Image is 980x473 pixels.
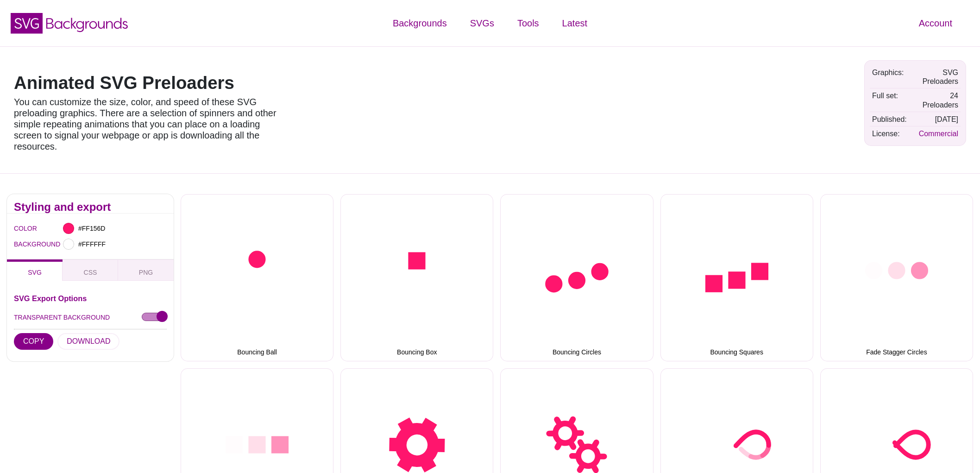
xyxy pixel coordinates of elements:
h2: Styling and export [14,203,167,211]
a: SVGs [459,9,506,37]
a: Account [907,9,964,37]
span: PNG [139,269,153,276]
button: PNG [118,259,174,281]
span: CSS [84,269,97,276]
a: Commercial [919,130,958,138]
p: You can customize the size, color, and speed of these SVG preloading graphics. There are a select... [14,96,278,152]
button: CSS [63,259,118,281]
label: TRANSPARENT BACKGROUND [14,311,110,323]
button: COPY [14,333,53,350]
button: Bouncing Ball [181,194,333,361]
button: Bouncing Squares [660,194,813,361]
label: BACKGROUND [14,238,25,250]
button: Bouncing Box [340,194,493,361]
td: SVG Preloaders [910,66,961,88]
a: Latest [551,9,599,37]
a: Tools [506,9,551,37]
h3: SVG Export Options [14,295,167,302]
td: 24 Preloaders [910,89,961,111]
td: [DATE] [910,113,961,126]
td: Published: [870,113,909,126]
td: Graphics: [870,66,909,88]
button: Fade Stagger Circles [820,194,973,361]
td: Full set: [870,89,909,111]
button: DOWNLOAD [57,333,119,350]
td: License: [870,127,909,140]
h1: Animated SVG Preloaders [14,74,278,92]
a: Backgrounds [381,9,459,37]
label: COLOR [14,222,25,234]
button: Bouncing Circles [500,194,653,361]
